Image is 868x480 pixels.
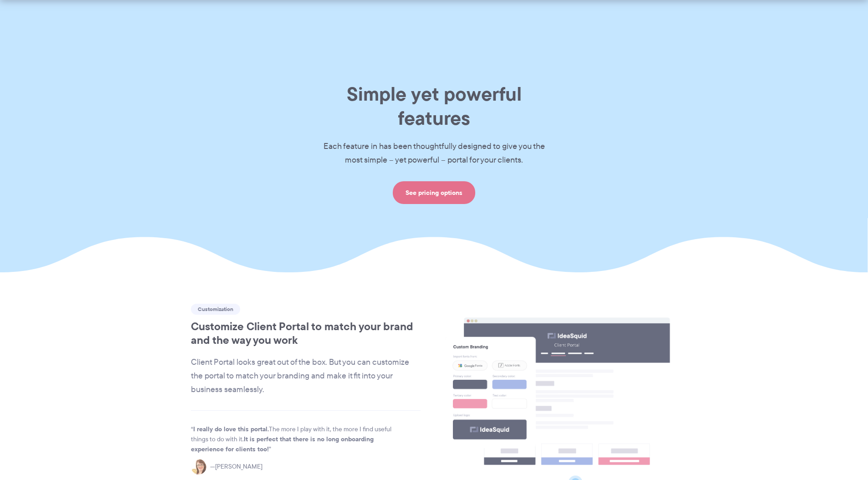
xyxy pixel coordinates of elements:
a: See pricing options [393,181,475,204]
strong: I really do love this portal. [193,424,269,434]
span: [PERSON_NAME] [210,462,262,472]
span: Customization [191,304,240,315]
h2: Customize Client Portal to match your brand and the way you work [191,320,421,347]
p: Each feature in has been thoughtfully designed to give you the most simple – yet powerful – porta... [309,140,560,167]
p: The more I play with it, the more I find useful things to do with it. [191,424,405,454]
strong: It is perfect that there is no long onboarding experience for clients too! [191,434,374,454]
p: Client Portal looks great out of the box. But you can customize the portal to match your branding... [191,356,421,397]
h1: Simple yet powerful features [309,82,560,130]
